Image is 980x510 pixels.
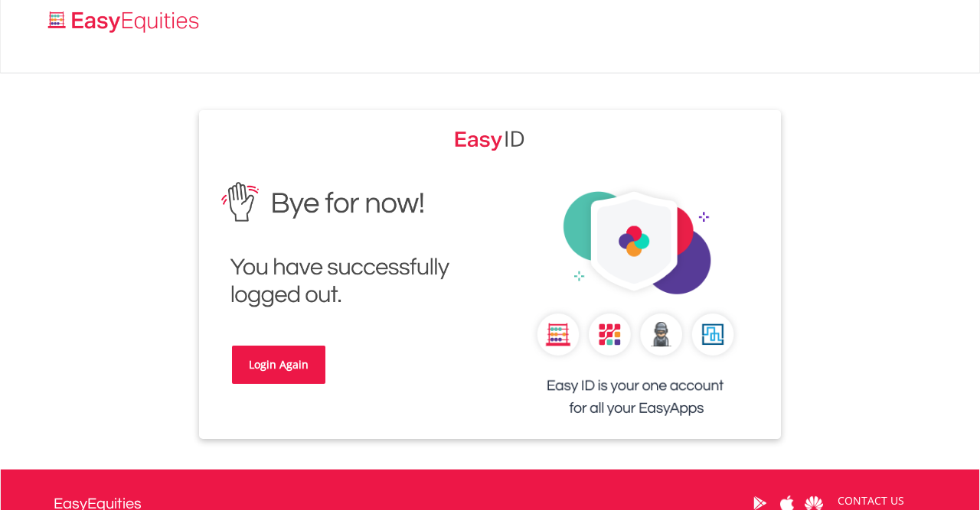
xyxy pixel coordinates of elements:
[45,9,205,34] img: EasyEquities_Logo.png
[501,171,769,439] img: EasyEquities
[455,125,525,151] img: EasyEquities
[42,4,205,34] a: Home page
[211,171,479,319] img: EasyEquities
[232,346,325,384] a: Login Again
